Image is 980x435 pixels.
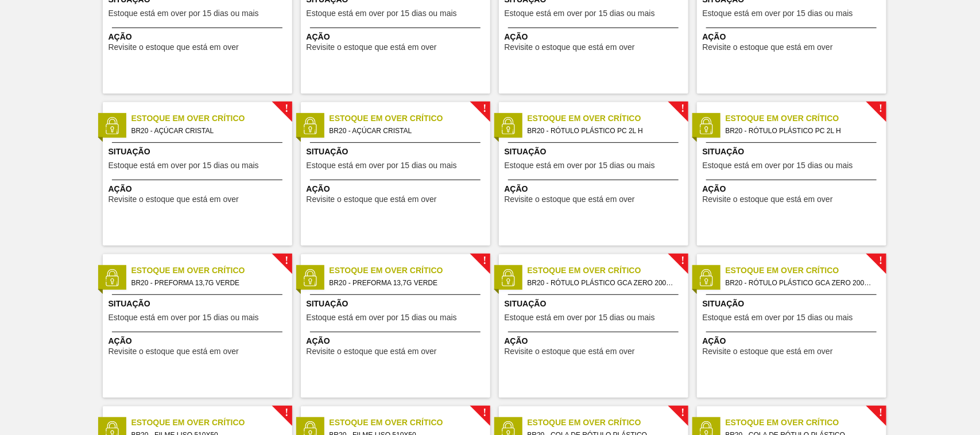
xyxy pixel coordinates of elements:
img: status [103,117,121,134]
span: BR20 - RÓTULO PLÁSTICO GCA ZERO 200ML H [726,277,877,289]
span: Estoque em Over Crítico [528,265,688,277]
span: Ação [505,31,685,43]
span: Situação [109,298,289,310]
span: Estoque está em over por 15 dias ou mais [703,313,853,322]
span: Situação [307,146,487,158]
span: Estoque está em over por 15 dias ou mais [307,9,457,18]
img: status [103,269,121,286]
span: ! [681,409,684,417]
img: status [698,117,715,134]
span: Estoque em Over Crítico [131,112,292,125]
span: BR20 - PREFORMA 13,7G VERDE [131,277,283,289]
img: status [301,117,319,134]
span: Situação [109,146,289,158]
span: Estoque está em over por 15 dias ou mais [703,161,853,170]
span: Estoque em Over Crítico [726,417,886,429]
img: status [499,117,517,134]
span: BR20 - RÓTULO PLÁSTICO PC 2L H [528,125,679,137]
img: status [698,269,715,286]
span: ! [681,257,684,265]
span: Estoque está em over por 15 dias ou mais [307,161,457,170]
span: ! [879,257,882,265]
span: Estoque em Over Crítico [726,265,886,277]
span: Revisite o estoque que está em over [505,43,635,52]
span: Estoque em Over Crítico [131,417,292,429]
span: Estoque em Over Crítico [726,112,886,125]
span: Revisite o estoque que está em over [505,347,635,356]
span: Estoque em Over Crítico [330,417,490,429]
span: ! [285,257,288,265]
span: Revisite o estoque que está em over [307,195,437,204]
span: Situação [703,298,884,310]
span: Revisite o estoque que está em over [703,195,833,204]
span: Revisite o estoque que está em over [505,195,635,204]
span: ! [483,104,486,113]
span: Revisite o estoque que está em over [307,43,437,52]
span: BR20 - AÇÚCAR CRISTAL [131,125,283,137]
span: Revisite o estoque que está em over [109,43,239,52]
span: Revisite o estoque que está em over [703,347,833,356]
span: Ação [109,335,289,347]
span: BR20 - RÓTULO PLÁSTICO GCA ZERO 200ML H [528,277,679,289]
span: Situação [505,298,685,310]
span: Ação [505,183,685,195]
span: ! [285,104,288,113]
span: Estoque em Over Crítico [330,112,490,125]
span: ! [879,409,882,417]
span: Estoque em Over Crítico [528,112,688,125]
span: Ação [703,31,884,43]
span: Estoque em Over Crítico [528,417,688,429]
span: Ação [703,183,884,195]
span: BR20 - AÇÚCAR CRISTAL [330,125,481,137]
span: Estoque está em over por 15 dias ou mais [109,313,259,322]
span: Revisite o estoque que está em over [307,347,437,356]
span: ! [681,104,684,113]
span: Ação [505,335,685,347]
span: ! [285,409,288,417]
span: Revisite o estoque que está em over [109,347,239,356]
span: ! [879,104,882,113]
img: status [499,269,517,286]
span: Situação [703,146,884,158]
span: Revisite o estoque que está em over [109,195,239,204]
span: Ação [307,335,487,347]
span: Estoque está em over por 15 dias ou mais [505,161,655,170]
span: Estoque está em over por 15 dias ou mais [307,313,457,322]
span: BR20 - RÓTULO PLÁSTICO PC 2L H [726,125,877,137]
span: Ação [109,31,289,43]
span: Estoque está em over por 15 dias ou mais [505,9,655,18]
span: Estoque está em over por 15 dias ou mais [505,313,655,322]
span: Estoque em Over Crítico [330,265,490,277]
span: Estoque em Over Crítico [131,265,292,277]
span: Revisite o estoque que está em over [703,43,833,52]
span: Ação [109,183,289,195]
span: BR20 - PREFORMA 13,7G VERDE [330,277,481,289]
img: status [301,269,319,286]
span: Ação [307,183,487,195]
span: Estoque está em over por 15 dias ou mais [703,9,853,18]
span: Situação [505,146,685,158]
span: Ação [307,31,487,43]
span: Situação [307,298,487,310]
span: Estoque está em over por 15 dias ou mais [109,161,259,170]
span: Ação [703,335,884,347]
span: Estoque está em over por 15 dias ou mais [109,9,259,18]
span: ! [483,257,486,265]
span: ! [483,409,486,417]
